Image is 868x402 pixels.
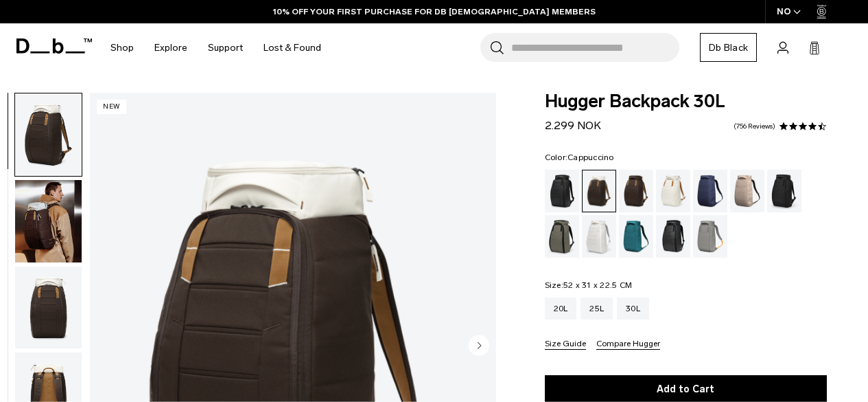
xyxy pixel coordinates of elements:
[14,266,82,350] button: Hugger Backpack 30L Cappuccino
[14,93,82,177] button: Hugger Backpack 30L Cappuccino
[14,179,82,263] button: Hugger Backpack 30L Cappuccino
[730,170,764,212] a: Fogbow Beige
[97,100,126,114] p: New
[656,215,690,258] a: Reflective Black
[617,298,649,320] a: 30L
[545,298,577,320] a: 20L
[545,170,579,212] a: Black Out
[734,123,775,130] a: 756 reviews
[580,298,613,320] a: 25L
[582,170,616,212] a: Cappuccino
[154,23,187,72] a: Explore
[693,215,727,258] a: Sand Grey
[619,170,653,212] a: Espresso
[273,5,596,18] a: 10% OFF YOUR FIRST PURCHASE FOR DB [DEMOGRAPHIC_DATA] MEMBERS
[545,339,586,350] button: Size Guide
[263,23,321,72] a: Lost & Found
[545,119,601,132] span: 2.299 NOK
[582,215,616,258] a: Clean Slate
[100,23,331,72] nav: Main Navigation
[596,339,660,350] button: Compare Hugger
[767,170,801,212] a: Charcoal Grey
[545,153,614,161] legend: Color:
[110,23,134,72] a: Shop
[208,23,243,72] a: Support
[545,93,827,111] span: Hugger Backpack 30L
[545,215,579,258] a: Forest Green
[693,170,727,212] a: Blue Hour
[15,267,82,349] img: Hugger Backpack 30L Cappuccino
[656,170,690,212] a: Oatmilk
[545,281,633,289] legend: Size:
[567,153,614,162] span: Cappuccino
[563,280,632,290] span: 52 x 31 x 22.5 CM
[619,215,653,258] a: Midnight Teal
[469,335,489,358] button: Next slide
[15,93,82,176] img: Hugger Backpack 30L Cappuccino
[700,33,757,62] a: Db Black
[15,180,82,263] img: Hugger Backpack 30L Cappuccino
